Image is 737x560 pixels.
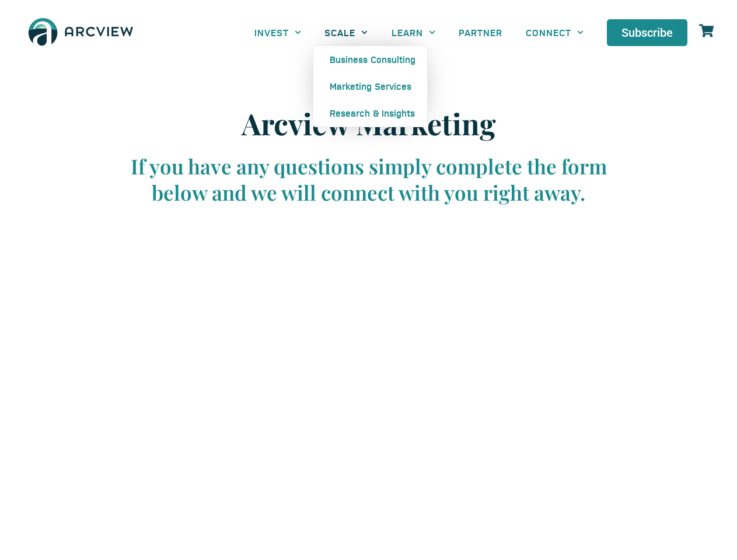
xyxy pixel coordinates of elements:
a: Research & Insights [313,100,427,127]
a: Subscribe [607,19,687,46]
a: Marketing Services [313,73,427,100]
div: If you have any questions simply complete the form below and we will connect with you right away. [118,153,620,206]
nav: Menu [243,19,595,45]
h2: Arcview Marketing [118,106,620,141]
a: SCALE [313,19,379,45]
a: PARTNER [447,19,514,45]
a: CONNECT [514,19,595,45]
img: The Arcview Group [23,12,138,54]
span: Subscribe [621,27,673,38]
ul: SCALE [313,45,428,127]
a: Business Consulting [313,46,427,73]
a: LEARN [380,19,447,45]
a: INVEST [243,19,313,45]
